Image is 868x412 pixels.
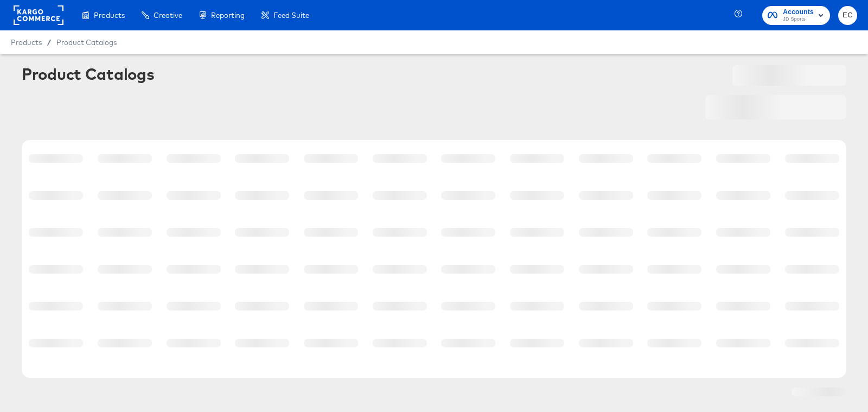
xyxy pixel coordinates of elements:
span: JD Sports [783,15,814,24]
span: Products [11,38,42,47]
span: Feed Suite [273,11,309,20]
button: AccountsJD Sports [762,6,830,25]
div: Product Catalogs [22,65,154,83]
button: EC [838,6,857,25]
span: Products [94,11,125,20]
span: Reporting [211,11,245,20]
a: Product Catalogs [56,38,117,47]
span: Creative [154,11,182,20]
span: / [42,38,56,47]
span: EC [843,9,853,22]
span: Accounts [783,7,814,18]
